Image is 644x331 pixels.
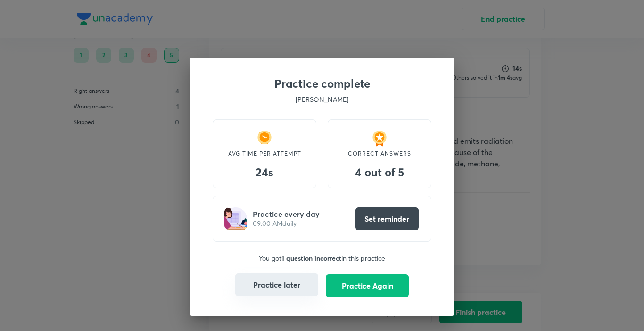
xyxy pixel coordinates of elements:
button: Set reminder [355,207,419,230]
img: girl-writing [224,207,247,230]
h3: 24s [223,165,306,179]
p: [PERSON_NAME] [213,94,431,104]
h5: Practice every day [253,209,320,219]
h3: Practice complete [213,77,431,91]
img: time taken [255,129,274,148]
p: CORRECT ANSWERS [338,149,421,158]
img: medal [370,129,389,148]
strong: 1 question incorrect [281,254,341,263]
p: 09:00 AM daily [253,219,320,228]
button: Practice Again [326,274,409,297]
h3: 4 out of 5 [338,165,421,179]
button: Practice later [235,273,318,296]
p: AVG TIME PER ATTEMPT [223,149,306,158]
p: You got in this practice [213,253,431,263]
